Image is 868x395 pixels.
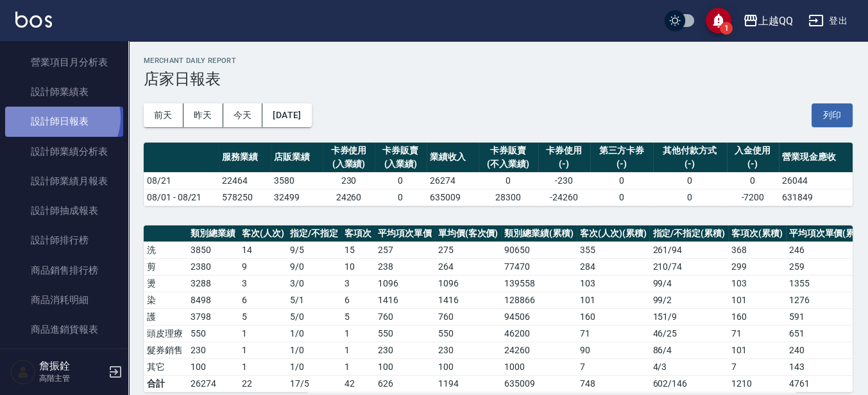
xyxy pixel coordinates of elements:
[479,189,538,206] td: 28300
[144,358,187,375] td: 其它
[730,157,776,171] div: (-)
[758,13,793,29] div: 上越QQ
[5,166,123,196] a: 設計師業績月報表
[341,308,375,325] td: 5
[435,375,502,392] td: 1194
[435,325,502,342] td: 550
[287,375,341,392] td: 17/5
[656,144,724,157] div: 其他付款方式
[479,172,538,189] td: 0
[187,308,239,325] td: 3798
[501,342,577,358] td: 24260
[501,308,577,325] td: 94506
[223,103,263,127] button: 今天
[375,189,427,206] td: 0
[501,241,577,258] td: 90650
[720,22,733,35] span: 1
[577,292,650,308] td: 101
[727,172,779,189] td: 0
[375,308,435,325] td: 760
[5,256,123,285] a: 商品銷售排行榜
[5,285,123,315] a: 商品消耗明細
[144,275,187,292] td: 燙
[541,144,587,157] div: 卡券使用
[5,196,123,225] a: 設計師抽成報表
[577,225,650,242] th: 客次(人次)(累積)
[219,143,271,173] th: 服務業績
[5,77,123,107] a: 設計師業績表
[375,358,435,375] td: 100
[341,342,375,358] td: 1
[378,144,423,157] div: 卡券販賣
[435,308,502,325] td: 760
[144,172,219,189] td: 08/21
[144,342,187,358] td: 髮券銷售
[593,157,650,171] div: (-)
[653,189,727,206] td: 0
[5,107,123,136] a: 設計師日報表
[728,225,786,242] th: 客項次(累積)
[239,358,287,375] td: 1
[287,325,341,342] td: 1 / 0
[187,292,239,308] td: 8498
[427,172,479,189] td: 26274
[501,325,577,342] td: 46200
[590,189,653,206] td: 0
[728,375,786,392] td: 1210
[738,8,798,34] button: 上越QQ
[187,325,239,342] td: 550
[5,344,123,374] a: 商品庫存表
[219,172,271,189] td: 22464
[728,292,786,308] td: 101
[577,358,650,375] td: 7
[239,292,287,308] td: 6
[375,292,435,308] td: 1416
[326,144,371,157] div: 卡券使用
[577,241,650,258] td: 355
[435,258,502,275] td: 264
[649,292,728,308] td: 99 / 2
[239,241,287,258] td: 14
[144,325,187,342] td: 頭皮理療
[728,358,786,375] td: 7
[728,241,786,258] td: 368
[144,103,183,127] button: 前天
[593,144,650,157] div: 第三方卡券
[239,225,287,242] th: 客次(人次)
[728,258,786,275] td: 299
[378,157,423,171] div: (入業績)
[341,241,375,258] td: 15
[144,258,187,275] td: 剪
[706,8,731,33] button: save
[287,292,341,308] td: 5 / 1
[427,143,479,173] th: 業績收入
[656,157,724,171] div: (-)
[649,342,728,358] td: 86 / 4
[5,137,123,166] a: 設計師業績分析表
[375,375,435,392] td: 626
[482,144,535,157] div: 卡券販賣
[187,241,239,258] td: 3850
[271,172,323,189] td: 3580
[427,189,479,206] td: 635009
[15,12,52,28] img: Logo
[341,258,375,275] td: 10
[341,292,375,308] td: 6
[239,325,287,342] td: 1
[577,325,650,342] td: 71
[144,70,853,88] h3: 店家日報表
[541,157,587,171] div: (-)
[649,275,728,292] td: 99 / 4
[779,172,853,189] td: 26044
[39,373,105,384] p: 高階主管
[287,241,341,258] td: 9 / 5
[730,144,776,157] div: 入金使用
[375,342,435,358] td: 230
[649,241,728,258] td: 261 / 94
[375,258,435,275] td: 238
[577,308,650,325] td: 160
[341,275,375,292] td: 3
[341,325,375,342] td: 1
[653,172,727,189] td: 0
[144,143,853,206] table: a dense table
